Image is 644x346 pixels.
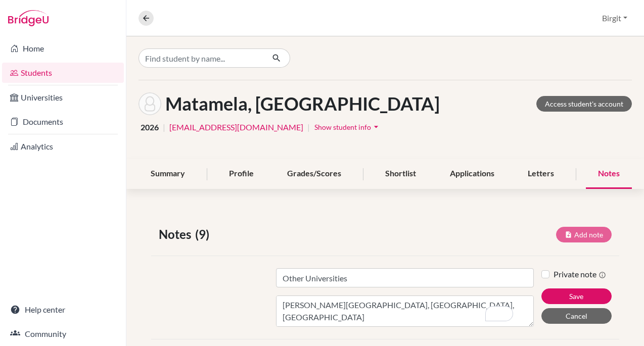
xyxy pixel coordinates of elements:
[597,9,632,28] button: Birgit
[276,268,534,287] input: Note title (required)
[159,225,195,243] span: Notes
[2,300,124,320] a: Help center
[536,96,632,112] a: Access student's account
[314,123,371,131] span: Show student info
[8,10,49,26] img: Bridge-U
[217,159,266,189] div: Profile
[139,48,264,68] input: Find student by name...
[169,121,303,133] a: [EMAIL_ADDRESS][DOMAIN_NAME]
[556,227,612,242] button: Add note
[195,225,213,243] span: (9)
[139,159,197,189] div: Summary
[371,122,381,132] i: arrow_drop_down
[163,121,165,133] span: |
[438,159,507,189] div: Applications
[2,324,124,344] a: Community
[275,159,353,189] div: Grades/Scores
[165,93,440,115] h1: Matamela, [GEOGRAPHIC_DATA]
[2,136,124,157] a: Analytics
[2,63,124,83] a: Students
[541,308,612,324] button: Cancel
[307,121,310,133] span: |
[2,87,124,108] a: Universities
[141,121,159,133] span: 2026
[586,159,632,189] div: Notes
[314,119,382,135] button: Show student infoarrow_drop_down
[516,159,566,189] div: Letters
[373,159,428,189] div: Shortlist
[2,38,124,59] a: Home
[2,112,124,132] a: Documents
[276,295,534,327] textarea: To enrich screen reader interactions, please activate Accessibility in Grammarly extension settings
[554,268,606,280] label: Private note
[541,288,612,304] button: Save
[139,92,161,115] img: Thendo Matamela's avatar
